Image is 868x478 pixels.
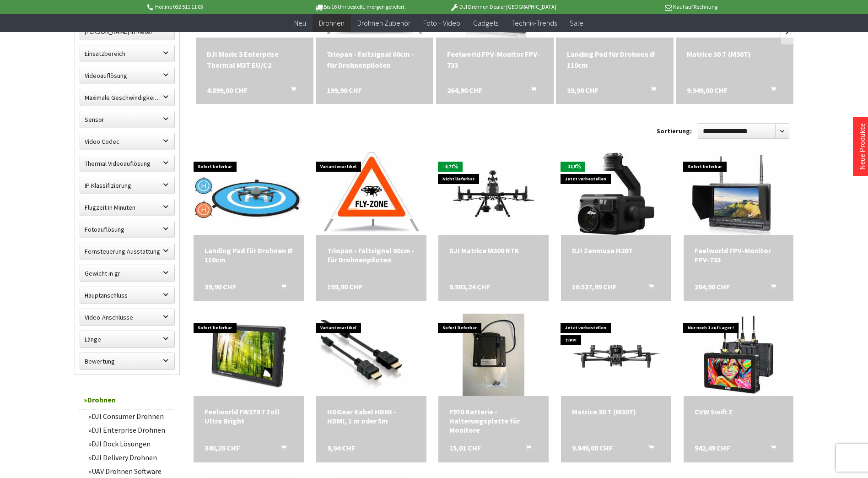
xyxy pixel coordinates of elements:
div: DJI Matrice M300 RTK [449,246,538,255]
label: Video Codec [80,133,174,150]
a: Sale [563,14,590,33]
div: Matrice 30 T (M30T) [572,407,660,416]
a: Landing Pad für Drohnen Ø 110cm 39,90 CHF In den Warenkorb [205,246,293,264]
label: Thermal Videoauflösung [80,155,174,172]
a: DJI Matrice M300 RTK 8.983,24 CHF [449,246,538,255]
p: Kauf auf Rechnung [575,1,717,12]
a: HDGear Kabel HDMI - HDMI, 1 m oder 5m 9,94 CHF [327,407,415,425]
a: CVW Swift Z 942,49 CHF In den Warenkorb [695,407,783,416]
span: 15,01 CHF [449,443,481,452]
p: DJI Drohnen Dealer [GEOGRAPHIC_DATA] [431,1,574,12]
span: Neu [294,18,306,27]
span: 264,90 CHF [695,282,730,291]
img: CVW Swift Z [701,314,776,396]
label: Hauptanschluss [80,287,174,304]
label: Maximale Geschwindigkeit in km/h [80,89,174,106]
div: Feelworld FW279 7 Zoll Ultra Bright [205,407,293,425]
a: UAV Drohnen Software [84,464,175,478]
div: Matrice 30 T (M30T) [687,49,782,60]
div: Triopan - Faltsignal 60cm - für Drohnenpiloten [327,246,415,264]
a: F970 Batterie - Halterungsplatte für Monitore 15,01 CHF In den Warenkorb [449,407,538,435]
div: Landing Pad für Drohnen Ø 110cm [205,246,293,264]
div: DJI Zenmuse H20T [572,246,660,255]
a: Feelworld FW279 7 Zoll Ultra Bright 340,26 CHF In den Warenkorb [205,407,293,425]
span: 39,90 CHF [567,85,598,96]
span: 9,94 CHF [327,443,355,452]
span: 340,26 CHF [205,443,240,452]
label: Videoauflösung [80,67,174,84]
span: Drohnen Zubehör [357,18,410,27]
button: In den Warenkorb [515,443,537,455]
span: 8.983,24 CHF [449,282,490,291]
a: DJI Zenmuse H20T 10.537,99 CHF In den Warenkorb [572,246,660,255]
a: Triopan - Faltsignal 60cm - für Drohnenpiloten 199,90 CHF [327,49,422,71]
span: 9.949,00 CHF [572,443,613,452]
a: Neue Produkte [857,123,867,170]
button: In den Warenkorb [270,443,292,455]
a: DJI Mavic 3 Enterprise Thermal M3T EU/C2 4.899,00 CHF In den Warenkorb [207,49,302,71]
img: DJI Matrice M300 RTK [453,152,535,235]
img: HDGear Kabel HDMI - HDMI, 1 m oder 5m [316,320,426,390]
span: 9.949,00 CHF [687,85,728,96]
img: Matrice 30 T (M30T) [561,324,671,386]
label: Flugzeit in Minuten [80,199,174,216]
span: Drohnen [319,18,345,27]
p: Hotline 032 511 11 03 [146,1,289,12]
a: Feelworld FPV-Monitor FPV-733 264,90 CHF In den Warenkorb [447,49,543,71]
span: 264,90 CHF [447,85,482,96]
img: Feelworld FPV-Monitor FPV-733 [687,152,790,235]
img: Landing Pad für Drohnen Ø 110cm [194,165,304,223]
a: Drohnen [313,14,351,33]
a: Foto + Video [417,14,467,33]
a: DJI Delivery Drohnen [84,451,175,464]
div: DJI Mavic 3 Enterprise Thermal M3T EU/C2 [207,49,302,71]
span: Foto + Video [423,18,460,27]
label: Länge [80,331,174,348]
a: Matrice 30 T (M30T) 9.949,00 CHF In den Warenkorb [572,407,660,416]
span: 4.899,00 CHF [207,85,248,96]
div: CVW Swift Z [695,407,783,416]
button: In den Warenkorb [760,85,782,97]
label: Gewicht in gr [80,265,174,282]
button: In den Warenkorb [520,85,542,97]
a: DJI Enterprise Drohnen [84,423,175,437]
a: DJI Dock Lösungen [84,437,175,451]
label: IP Klassifizierung [80,177,174,194]
a: Neu [288,14,313,33]
label: Sortierung: [657,124,692,138]
div: HDGear Kabel HDMI - HDMI, 1 m oder 5m [327,407,415,425]
div: Landing Pad für Drohnen Ø 110cm [567,49,663,71]
a: DJI Consumer Drohnen [84,409,175,423]
a: Landing Pad für Drohnen Ø 110cm 39,90 CHF In den Warenkorb [567,49,663,71]
a: Drohnen [79,391,175,409]
label: Sensor [80,111,174,128]
button: In den Warenkorb [760,443,782,455]
span: 199,90 CHF [327,85,362,96]
img: Feelworld FW279 7 Zoll Ultra Bright [207,314,290,396]
button: In den Warenkorb [637,443,659,455]
button: In den Warenkorb [280,85,302,97]
label: Einsatzbereich [80,45,174,62]
span: Sale [570,18,583,27]
span: 942,49 CHF [695,443,730,452]
div: Feelworld FPV-Monitor FPV-733 [447,49,543,71]
button: In den Warenkorb [760,282,782,294]
p: Bis 16 Uhr bestellt, morgen geliefert. [289,1,431,12]
label: Fotoauflösung [80,221,174,238]
span: 39,90 CHF [205,282,236,291]
a: Triopan - Faltsignal 60cm - für Drohnenpiloten 199,90 CHF [327,246,415,264]
img: Triopan - Faltsignal 60cm - für Drohnenpiloten [323,152,419,235]
img: F970 Batterie - Halterungsplatte für Monitore [463,314,524,396]
span: 10.537,99 CHF [572,282,616,291]
img: DJI Zenmuse H20T [575,152,657,235]
div: F970 Batterie - Halterungsplatte für Monitore [449,407,538,435]
div: Triopan - Faltsignal 60cm - für Drohnenpiloten [327,49,422,71]
a: Gadgets [467,14,505,33]
button: In den Warenkorb [637,282,659,294]
div: Feelworld FPV-Monitor FPV-733 [695,246,783,264]
span: Gadgets [473,18,498,27]
label: Fernsteuerung Ausstattung [80,243,174,260]
button: In den Warenkorb [270,282,292,294]
a: Feelworld FPV-Monitor FPV-733 264,90 CHF In den Warenkorb [695,246,783,264]
span: 199,90 CHF [327,282,362,291]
